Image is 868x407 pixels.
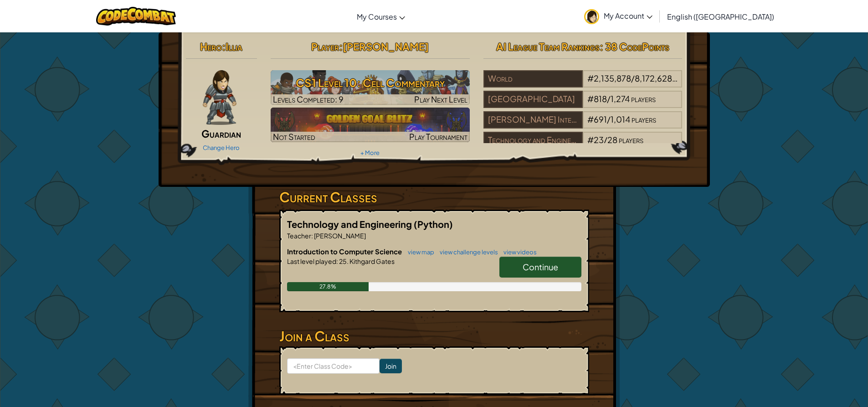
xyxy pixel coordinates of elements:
[483,132,583,149] div: Technology and Engineering
[483,70,583,88] div: World
[594,73,631,83] span: 2,135,878
[271,72,470,93] h3: CS1 Level 10: Cell Commentary
[203,70,236,125] img: guardian-pose.png
[287,218,414,230] span: Technology and Engineering
[311,40,339,53] span: Player
[611,114,630,124] span: 1,014
[499,248,537,256] a: view videos
[279,326,589,346] h3: Join a Class
[483,91,583,108] div: [GEOGRAPHIC_DATA]
[200,40,222,53] span: Hero
[203,144,240,151] a: Change Hero
[632,114,656,124] span: players
[414,94,467,104] span: Play Next Level
[635,73,678,83] span: 8,172,628
[287,257,336,265] span: Last level played
[273,131,315,142] span: Not Started
[587,93,594,104] span: #
[287,282,369,291] div: 27.8%
[604,11,652,21] span: My Account
[587,114,594,124] span: #
[523,262,558,272] span: Continue
[271,108,470,142] img: Golden Goal
[619,134,643,145] span: players
[311,232,313,240] span: :
[380,359,402,373] input: Join
[279,187,589,207] h3: Current Classes
[271,70,470,105] img: CS1 Level 10: Cell Commentary
[409,131,467,142] span: Play Tournament
[594,93,607,104] span: 818
[360,149,380,156] a: + More
[349,257,395,265] span: Kithgard Gates
[584,9,599,24] img: avatar
[483,79,683,89] a: World#2,135,878/8,172,628players
[611,93,630,104] span: 1,274
[663,4,779,29] a: English ([GEOGRAPHIC_DATA])
[607,93,611,104] span: /
[483,140,683,151] a: Technology and Engineering#23/28players
[483,99,683,110] a: [GEOGRAPHIC_DATA]#818/1,274players
[338,257,349,265] span: 25.
[287,232,311,240] span: Teacher
[357,12,397,21] span: My Courses
[414,218,453,230] span: (Python)
[271,70,470,105] a: Play Next Level
[580,2,657,31] a: My Account
[607,114,611,124] span: /
[287,247,403,256] span: Introduction to Computer Science
[271,108,470,142] a: Not StartedPlay Tournament
[343,40,429,53] span: [PERSON_NAME]
[352,4,410,29] a: My Courses
[600,40,669,53] span: : 38 CodePoints
[403,248,434,256] a: view map
[222,40,226,53] span: :
[201,127,241,140] span: Guardian
[587,134,594,145] span: #
[631,93,656,104] span: players
[587,73,594,83] span: #
[594,134,604,145] span: 23
[607,134,617,145] span: 28
[287,358,380,374] input: <Enter Class Code>
[483,111,583,129] div: [PERSON_NAME] Intermediate
[631,73,635,83] span: /
[273,94,344,104] span: Levels Completed: 9
[313,232,366,240] span: [PERSON_NAME]
[336,257,338,265] span: :
[339,40,343,53] span: :
[496,40,600,53] span: AI League Team Rankings
[96,7,176,26] img: CodeCombat logo
[667,12,774,21] span: English ([GEOGRAPHIC_DATA])
[594,114,607,124] span: 691
[483,120,683,130] a: [PERSON_NAME] Intermediate#691/1,014players
[435,248,498,256] a: view challenge levels
[226,40,242,53] span: Illia
[604,134,607,145] span: /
